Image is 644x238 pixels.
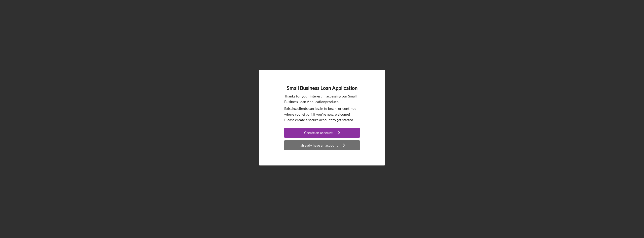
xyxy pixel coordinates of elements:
[299,140,338,150] div: I already have an account
[284,128,360,139] a: Create an account
[287,85,357,91] h4: Small Business Loan Application
[284,93,360,105] p: Thanks for your interest in accessing our Small Business Loan Application product.
[284,140,360,150] button: I already have an account
[284,128,360,138] button: Create an account
[304,128,333,138] div: Create an account
[284,106,360,123] p: Existing clients can log in to begin, or continue where you left off. If you're new, welcome! Ple...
